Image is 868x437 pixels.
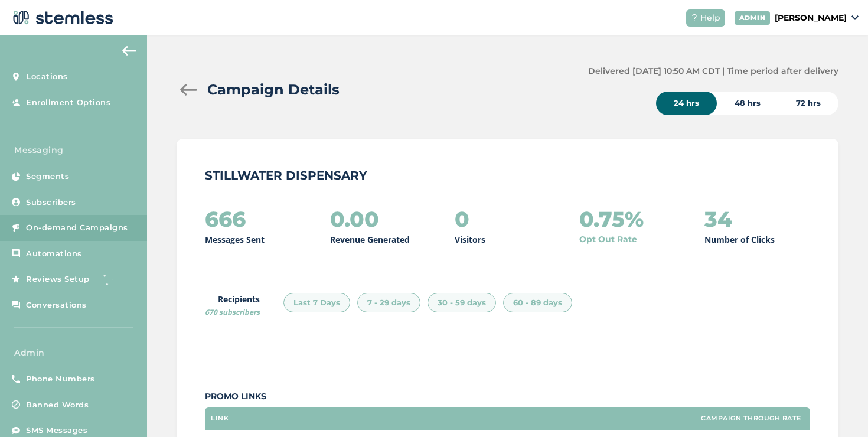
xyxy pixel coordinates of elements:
div: Last 7 Days [283,293,350,313]
span: Help [700,12,720,24]
span: Locations [26,71,68,83]
img: icon-help-white-03924b79.svg [691,14,698,21]
img: icon_down-arrow-small-66adaf34.svg [851,15,859,20]
div: 30 - 59 days [428,293,496,313]
h2: 0.75% [579,207,644,231]
h2: 666 [205,207,246,231]
span: Enrollment Options [26,97,110,109]
label: Campaign Through Rate [701,415,801,422]
p: Number of Clicks [704,233,775,246]
h2: Campaign Details [207,79,340,100]
h2: 0 [455,207,469,231]
div: 7 - 29 days [357,293,420,313]
span: Phone Numbers [26,373,95,385]
h2: 0.00 [330,207,379,231]
label: Delivered [DATE] 10:50 AM CDT | Time period after delivery [588,65,838,77]
div: ADMIN [735,11,771,25]
div: 48 hrs [717,92,778,115]
div: 60 - 89 days [503,293,572,313]
label: Promo Links [205,390,810,403]
span: SMS Messages [26,425,87,436]
div: 24 hrs [656,92,717,115]
p: Revenue Generated [330,233,410,246]
span: Subscribers [26,197,76,208]
h2: 34 [704,207,732,231]
p: [PERSON_NAME] [775,12,847,24]
span: Banned Words [26,399,89,411]
img: logo-dark-0685b13c.svg [9,6,113,30]
span: Automations [26,248,82,260]
div: 72 hrs [778,92,838,115]
img: glitter-stars-b7820f95.gif [99,268,122,291]
iframe: Chat Widget [809,380,868,437]
span: Reviews Setup [26,273,90,285]
span: Segments [26,171,69,182]
span: Conversations [26,299,87,311]
p: Visitors [455,233,485,246]
p: STILLWATER DISPENSARY [205,167,810,184]
span: 670 subscribers [205,307,260,317]
p: Messages Sent [205,233,265,246]
label: Link [211,415,229,422]
span: On-demand Campaigns [26,222,128,234]
label: Recipients [205,293,260,318]
img: icon-arrow-back-accent-c549486e.svg [122,46,136,56]
a: Opt Out Rate [579,233,637,246]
